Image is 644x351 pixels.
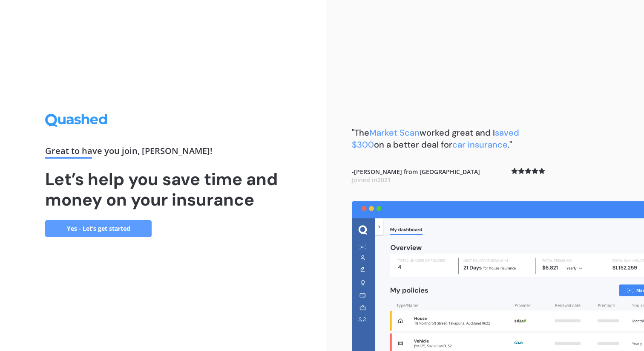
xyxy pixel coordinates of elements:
[352,127,519,150] b: "The worked great and I on a better deal for ."
[45,220,152,237] a: Yes - Let’s get started
[352,201,644,351] img: dashboard.webp
[45,169,281,210] h1: Let’s help you save time and money on your insurance
[45,147,281,159] div: Great to have you join , [PERSON_NAME] !
[369,127,420,138] span: Market Scan
[352,168,480,184] b: - [PERSON_NAME] from [GEOGRAPHIC_DATA]
[452,139,508,150] span: car insurance
[352,176,391,184] span: Joined in 2021
[352,127,519,150] span: saved $300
